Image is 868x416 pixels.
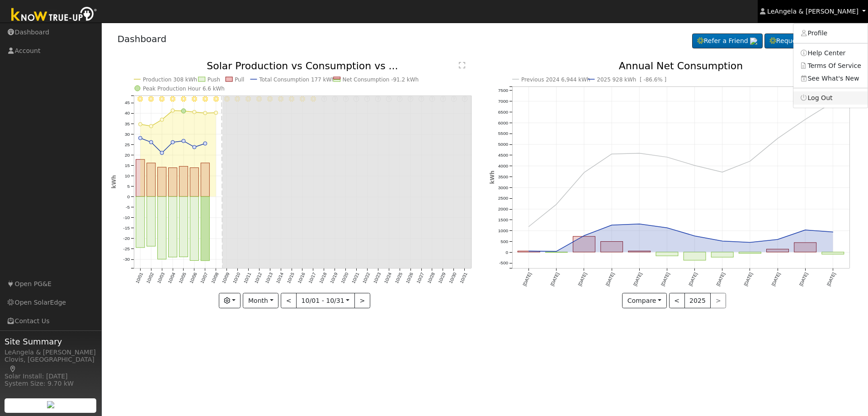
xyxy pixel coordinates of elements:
text: -30 [123,257,130,262]
rect: onclick="" [712,252,734,257]
circle: onclick="" [665,155,669,159]
rect: onclick="" [601,242,623,252]
div: LeAngela & [PERSON_NAME] [5,348,97,357]
rect: onclick="" [573,237,595,253]
text: 30 [124,132,130,137]
text: [DATE] [605,272,615,287]
rect: onclick="" [739,252,761,253]
img: Know True-Up [7,5,102,25]
text:  [459,62,465,69]
text: [DATE] [550,272,560,287]
a: Map [9,365,17,373]
i: 10/05 - Clear [181,96,186,101]
text: -15 [123,225,130,230]
rect: onclick="" [168,168,177,197]
text: 7500 [498,88,509,93]
circle: onclick="" [149,124,153,128]
text: 10/05 [178,272,187,284]
text: 10/24 [383,272,393,284]
text: 3500 [498,174,509,179]
circle: onclick="" [138,123,142,126]
button: 10/01 - 10/31 [296,293,355,308]
button: Month [243,293,278,308]
text: 10/21 [351,272,360,284]
a: Dashboard [118,33,167,44]
text: [DATE] [743,272,754,287]
text: [DATE] [577,272,588,287]
text: 10/09 [221,272,231,284]
text: 7000 [498,99,509,104]
text: 10/31 [459,272,468,284]
text: 10/11 [243,272,252,284]
rect: onclick="" [136,197,144,248]
text: [DATE] [826,272,836,287]
a: Help Center [793,47,868,59]
img: retrieve [750,38,757,45]
circle: onclick="" [693,164,697,167]
span: Site Summary [5,335,97,348]
circle: onclick="" [776,238,779,241]
circle: onclick="" [748,159,752,163]
rect: onclick="" [146,163,155,196]
a: Terms Of Service [793,59,868,72]
circle: onclick="" [721,171,724,174]
text: 0 [127,194,130,199]
text: Peak Production Hour 6.6 kWh [143,86,225,92]
text: 500 [500,239,508,244]
text: 10/03 [156,272,165,284]
text: 10/02 [145,272,155,284]
text: 6500 [498,110,509,115]
i: 10/02 - MostlyClear [148,96,154,101]
text: kWh [489,171,495,184]
rect: onclick="" [656,252,678,256]
rect: onclick="" [822,252,844,254]
text: 5 [127,184,130,189]
rect: onclick="" [190,168,198,197]
circle: onclick="" [171,140,175,144]
circle: onclick="" [665,226,669,230]
circle: onclick="" [181,109,186,113]
text: 10/07 [199,272,209,284]
text: kWh [111,175,117,189]
i: 10/06 - Clear [191,96,197,101]
text: 40 [124,111,130,116]
text: 5500 [498,131,509,136]
circle: onclick="" [203,142,207,145]
circle: onclick="" [721,239,724,243]
circle: onclick="" [555,250,558,253]
circle: onclick="" [182,139,185,143]
circle: onclick="" [610,224,613,227]
text: Previous 2024 6,944 kWh [521,77,590,83]
circle: onclick="" [804,228,807,232]
text: 10/06 [189,272,198,284]
text: [DATE] [716,272,726,287]
a: Request a Cleaning [764,33,852,49]
rect: onclick="" [157,167,166,197]
text: Annual Net Consumption [619,60,743,72]
a: Refer a Friend [692,33,763,49]
circle: onclick="" [138,136,142,140]
circle: onclick="" [171,109,175,112]
text: 10/08 [210,272,220,284]
circle: onclick="" [527,225,531,229]
text: 35 [124,121,130,126]
text: 10/12 [253,272,263,284]
rect: onclick="" [201,197,209,261]
text: 10/26 [405,272,414,284]
rect: onclick="" [794,243,816,252]
circle: onclick="" [693,234,697,238]
button: 2025 [684,293,711,308]
text: 3000 [498,185,509,190]
text: -20 [123,236,130,241]
text: Net Consumption -91.2 kWh [342,77,419,83]
text: [DATE] [688,272,698,287]
text: 1000 [498,228,509,233]
text: -500 [499,261,508,266]
i: 10/03 - MostlyClear [159,96,165,101]
circle: onclick="" [149,140,153,144]
text: 2000 [498,207,509,212]
rect: onclick="" [628,251,651,252]
text: 10/13 [264,272,274,284]
text: Push [207,77,220,83]
text: -10 [123,215,130,220]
